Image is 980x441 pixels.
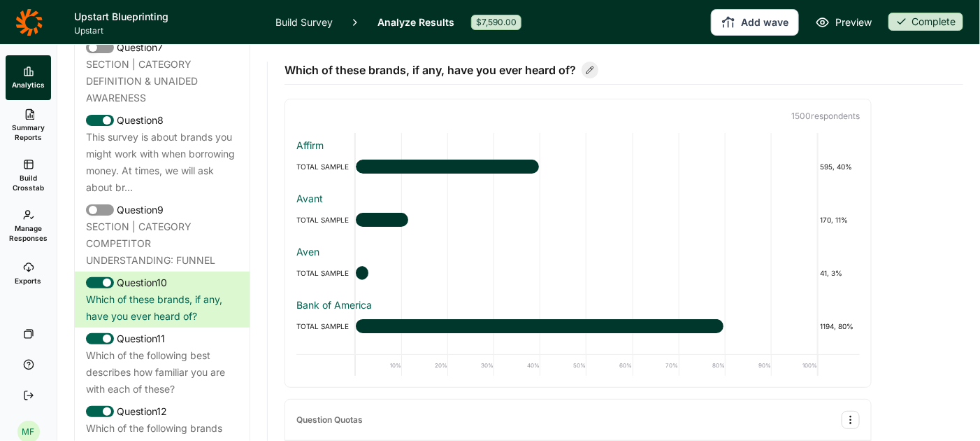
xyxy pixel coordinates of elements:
span: Preview [835,14,872,31]
span: Which of these brands, if any, have you ever heard of? [284,62,576,78]
div: Avant [296,192,860,206]
h1: Upstart Blueprinting [74,8,259,25]
div: TOTAL SAMPLE [296,318,356,335]
div: Best Egg [296,351,860,365]
div: 100% [772,355,818,376]
a: Manage Responses [6,201,51,251]
div: 80% [679,355,726,376]
button: Complete [888,13,963,32]
div: TOTAL SAMPLE [296,211,356,228]
span: Analytics [12,80,45,90]
div: 70% [633,355,679,376]
span: Build Crosstab [11,173,45,192]
p: 1500 respondent s [296,111,860,122]
div: Which of these brands, if any, have you ever heard of? [86,291,238,325]
div: 20% [402,355,448,376]
div: 170, 11% [818,211,860,228]
div: Complete [888,13,963,31]
div: Question 9 [86,202,238,218]
span: Summary Reports [11,122,45,142]
div: 595, 40% [818,158,860,175]
span: Manage Responses [9,223,48,243]
div: 10% [356,355,402,376]
div: 40% [494,355,540,376]
span: Exports [15,276,42,286]
div: Question 10 [86,274,238,291]
div: TOTAL SAMPLE [296,158,356,175]
div: This survey is about brands you might work with when borrowing money. At times, we will ask about... [86,129,238,196]
div: Question 12 [86,403,238,420]
div: Aven [296,245,860,259]
div: Question 8 [86,112,238,129]
a: Preview [816,14,872,31]
a: Exports [6,251,51,296]
div: $7,590.00 [471,15,521,30]
div: 41, 3% [818,265,860,281]
div: Which of the following best describes how familiar you are with each of these? [86,347,238,398]
div: SECTION | CATEGORY COMPETITOR UNDERSTANDING: FUNNEL [86,218,238,269]
div: TOTAL SAMPLE [296,265,356,281]
a: Build Crosstab [6,150,51,201]
button: Quota Options [842,411,860,429]
a: Analytics [6,55,51,100]
div: 30% [448,355,494,376]
div: 50% [540,355,586,376]
div: 1194, 80% [818,318,860,335]
span: Upstart [74,25,259,36]
div: Question 11 [86,330,238,347]
a: Summary Reports [6,100,51,150]
div: Question 7 [86,39,238,56]
div: 90% [726,355,772,376]
div: Affirm [296,139,860,153]
div: Question Quotas [296,414,363,426]
button: Add wave [711,9,799,36]
div: SECTION | CATEGORY DEFINITION & UNAIDED AWARENESS [86,56,238,106]
div: Bank of America [296,298,860,312]
div: 60% [586,355,633,376]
